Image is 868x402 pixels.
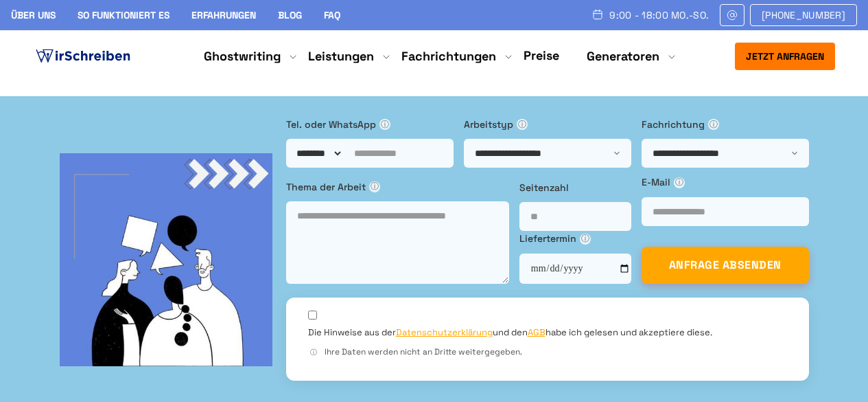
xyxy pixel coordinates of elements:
span: [PHONE_NUMBER] [762,10,845,21]
img: logo ghostwriter-österreich [33,46,133,67]
a: Blog [278,9,302,21]
label: E-Mail [642,175,809,190]
span: ⓘ [517,119,528,130]
a: Preise [524,47,559,63]
a: Ghostwriting [204,48,281,65]
span: ⓘ [369,181,380,192]
a: Generatoren [587,48,659,65]
div: Ihre Daten werden nicht an Dritte weitergegeben. [308,346,787,359]
label: Liefertermin [519,231,631,246]
span: ⓘ [708,119,719,130]
button: Jetzt anfragen [735,43,835,70]
a: [PHONE_NUMBER] [750,4,857,26]
a: Fachrichtungen [401,48,496,65]
a: Leistungen [308,48,374,65]
label: Thema der Arbeit [286,179,509,194]
label: Die Hinweise aus der und den habe ich gelesen und akzeptiere diese. [308,326,712,339]
a: So funktioniert es [78,9,169,21]
a: Datenschutzerklärung [396,326,493,338]
button: ANFRAGE ABSENDEN [642,247,809,284]
a: Erfahrungen [191,9,256,21]
label: Arbeitstyp [464,117,631,132]
label: Seitenzahl [519,180,631,195]
a: FAQ [324,9,340,21]
a: Über uns [11,9,56,21]
img: Email [726,10,738,21]
span: 9:00 - 18:00 Mo.-So. [609,10,709,21]
label: Fachrichtung [642,117,809,132]
img: bg [60,153,272,366]
label: Tel. oder WhatsApp [286,117,454,132]
span: ⓘ [674,177,685,188]
a: AGB [528,326,546,338]
span: ⓘ [379,119,390,130]
span: ⓘ [580,234,591,245]
span: ⓘ [308,347,319,358]
img: Schedule [591,9,604,20]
